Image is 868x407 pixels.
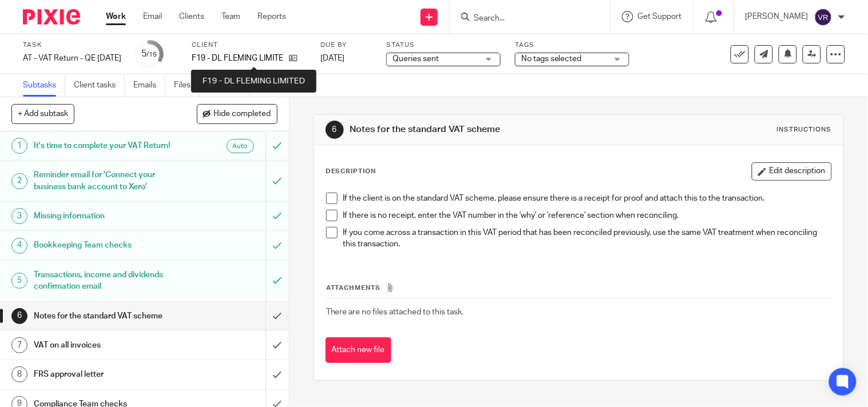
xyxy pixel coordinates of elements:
label: Client [192,41,306,50]
button: Hide completed [197,104,278,123]
div: 2 [11,173,27,189]
label: Task [23,41,121,50]
div: 8 [11,366,27,382]
p: Description [326,167,376,176]
div: 6 [11,308,27,324]
img: Pixie [23,9,80,25]
div: Instructions [777,125,832,134]
h1: Bookkeeping Team checks [34,237,181,254]
span: Queries sent [393,55,439,63]
a: Subtasks [23,74,65,97]
a: Team [221,11,240,22]
div: Auto [227,139,254,153]
a: Audit logs [259,74,303,97]
div: AT - VAT Return - QE 31-07-2025 [23,53,121,64]
input: Search [473,14,576,24]
h1: It's time to complete your VAT Return! [34,137,181,154]
p: F19 - DL FLEMING LIMITED [192,53,283,64]
small: /15 [147,51,157,58]
span: Hide completed [214,110,271,119]
a: Email [143,11,162,22]
a: Work [106,11,126,22]
label: Due by [320,41,372,50]
a: Clients [179,11,204,22]
button: Edit description [752,162,832,181]
span: Attachments [326,285,381,291]
span: There are no files attached to this task. [326,308,464,316]
h1: Notes for the standard VAT scheme [34,308,181,325]
a: Reports [257,11,286,22]
span: [DATE] [320,54,344,62]
a: Emails [133,74,165,97]
div: 5 [11,273,27,289]
div: 1 [11,138,27,154]
div: 5 [142,47,157,61]
h1: FRS approval letter [34,366,181,383]
h1: VAT on all invoices [34,337,181,354]
span: No tags selected [521,55,582,63]
img: svg%3E [814,8,833,26]
label: Tags [515,41,629,50]
p: [PERSON_NAME] [746,11,808,22]
a: Client tasks [74,74,125,97]
h1: Reminder email for 'Connect your business bank account to Xero' [34,166,181,195]
h1: Transactions, income and dividends confirmation email [34,266,181,296]
h1: Missing information [34,208,181,225]
div: 4 [11,238,27,254]
div: 3 [11,208,27,224]
div: 7 [11,337,27,353]
span: Get Support [638,13,682,21]
label: Status [386,41,501,50]
p: If you come across a transaction in this VAT period that has been reconciled previously, use the ... [343,227,831,250]
button: Attach new file [326,337,391,363]
p: If the client is on the standard VAT scheme, please ensure there is a receipt for proof and attac... [343,193,831,204]
p: If there is no receipt, enter the VAT number in the 'why' or 'reference' section when reconciling. [343,210,831,221]
div: AT - VAT Return - QE [DATE] [23,53,121,64]
a: Notes (1) [208,74,250,97]
button: + Add subtask [11,104,74,123]
h1: Notes for the standard VAT scheme [350,123,603,135]
div: 6 [326,121,344,139]
a: Files [174,74,200,97]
